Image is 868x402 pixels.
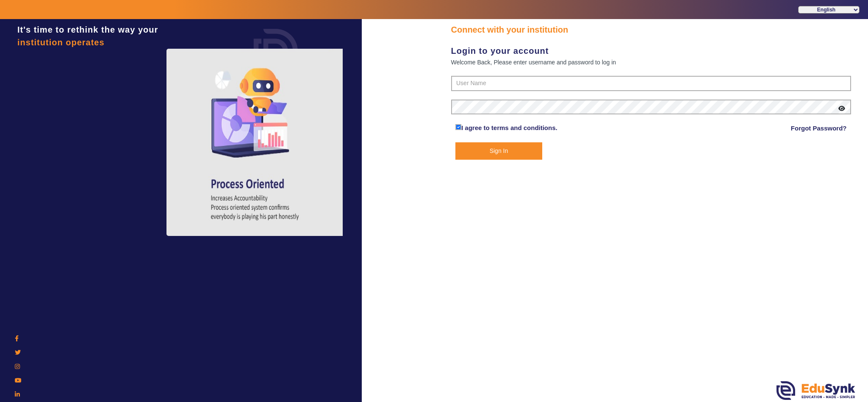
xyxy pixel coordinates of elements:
[461,124,557,131] a: I agree to terms and conditions.
[791,123,847,133] a: Forgot Password?
[455,142,542,160] button: Sign In
[17,25,158,34] span: It's time to rethink the way your
[451,76,851,91] input: User Name
[17,38,105,47] span: institution operates
[451,57,851,67] div: Welcome Back, Please enter username and password to log in
[244,19,308,83] img: login.png
[776,381,855,400] img: edusynk.png
[166,49,344,236] img: login4.png
[451,44,851,57] div: Login to your account
[451,23,851,36] div: Connect with your institution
